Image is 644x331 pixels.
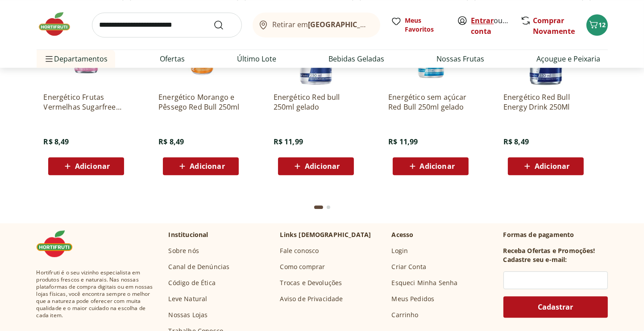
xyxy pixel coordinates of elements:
[392,311,419,319] a: Carrinho
[471,16,494,25] a: Entrar
[75,163,110,170] span: Adicionar
[213,20,235,30] button: Submit Search
[280,294,343,303] a: Aviso de Privacidade
[503,255,567,264] h3: Cadastre seu e-mail:
[305,163,340,170] span: Adicionar
[537,53,601,64] a: Açougue e Peixaria
[169,230,208,239] p: Institucional
[471,15,511,37] span: ou
[503,230,608,239] p: Formas de pagamento
[503,296,608,318] button: Cadastrar
[44,48,108,69] span: Departamentos
[44,48,54,69] button: Menu
[508,157,584,175] button: Adicionar
[237,53,277,64] a: Último Lote
[280,230,371,239] p: Links [DEMOGRAPHIC_DATA]
[92,12,242,37] input: search
[392,294,435,303] a: Meus Pedidos
[392,278,458,287] a: Esqueci Minha Senha
[169,311,208,319] a: Nossas Lojas
[503,92,588,112] a: Energético Red Bull Energy Drink 250Ml
[420,163,455,170] span: Adicionar
[280,262,325,271] a: Como comprar
[471,16,520,36] a: Criar conta
[158,92,243,112] a: Energético Morango e Pêssego Red Bull 250ml
[312,196,325,218] button: Current page from fs-carousel
[535,163,569,170] span: Adicionar
[44,92,129,112] a: Energético Frutas Vermelhas Sugarfree Red Bull 250ml
[599,20,606,29] span: 12
[274,92,358,112] a: Energético Red bull 250ml gelado
[48,157,124,175] button: Adicionar
[272,20,371,29] span: Retirar em
[158,137,184,147] span: R$ 8,49
[388,92,473,112] a: Energético sem açúcar Red Bull 250ml gelado
[37,230,81,257] img: Hortifruti
[37,269,154,319] span: Hortifruti é o seu vizinho especialista em produtos frescos e naturais. Nas nossas plataformas de...
[44,137,69,147] span: R$ 8,49
[253,12,380,37] button: Retirar em[GEOGRAPHIC_DATA]/[GEOGRAPHIC_DATA]
[160,53,185,64] a: Ofertas
[393,157,469,175] button: Adicionar
[278,157,354,175] button: Adicionar
[503,137,529,147] span: R$ 8,49
[388,137,418,147] span: R$ 11,99
[329,53,385,64] a: Bebidas Geladas
[37,11,81,37] img: Hortifruti
[437,53,485,64] a: Nossas Frutas
[163,157,239,175] button: Adicionar
[392,230,414,239] p: Acesso
[392,246,408,255] a: Login
[169,246,199,255] a: Sobre nós
[274,137,303,147] span: R$ 11,99
[538,303,573,311] span: Cadastrar
[586,14,608,36] button: Carrinho
[280,278,342,287] a: Trocas e Devoluções
[392,262,427,271] a: Criar Conta
[391,16,446,34] a: Meus Favoritos
[325,196,332,218] button: Go to page 2 from fs-carousel
[169,262,230,271] a: Canal de Denúncias
[405,16,446,34] span: Meus Favoritos
[533,16,575,36] a: Comprar Novamente
[169,278,216,287] a: Código de Ética
[280,246,319,255] a: Fale conosco
[190,163,224,170] span: Adicionar
[503,246,595,255] h3: Receba Ofertas e Promoções!
[308,20,458,29] b: [GEOGRAPHIC_DATA]/[GEOGRAPHIC_DATA]
[169,294,208,303] a: Leve Natural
